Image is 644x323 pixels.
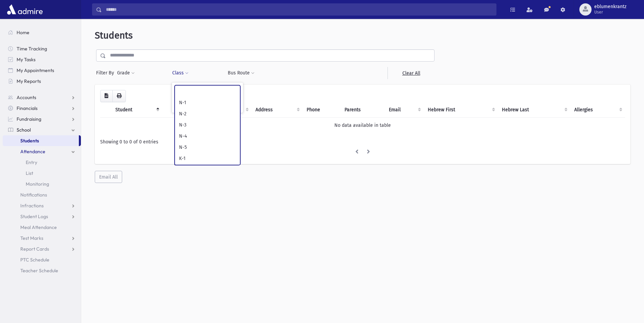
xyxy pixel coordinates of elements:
input: Search [102,3,496,16]
span: Students [20,138,39,144]
a: Accounts [3,92,81,103]
span: Fundraising [17,116,41,122]
a: PTC Schedule [3,254,81,265]
li: N-4 [175,131,240,142]
span: Attendance [20,148,45,155]
a: Financials [3,103,81,114]
a: Fundraising [3,114,81,124]
span: My Tasks [17,56,36,63]
li: N-3 [175,119,240,131]
div: Showing 0 to 0 of 0 entries [100,138,625,145]
span: My Reports [17,78,41,84]
span: Time Tracking [17,46,47,52]
a: List [3,168,81,179]
a: Monitoring [3,179,81,189]
span: eblumenkrantz [594,4,626,9]
a: Infractions [3,200,81,211]
a: Test Marks [3,233,81,244]
li: N-1 [175,97,240,108]
a: Report Cards [3,244,81,254]
button: Bus Route [227,67,255,79]
a: My Appointments [3,65,81,76]
a: Teacher Schedule [3,265,81,276]
span: Notifications [20,192,47,198]
li: K-2 [175,164,240,175]
th: Hebrew Last: activate to sort column ascending [498,102,571,118]
span: Home [17,29,29,36]
span: Teacher Schedule [20,268,58,274]
a: Time Tracking [3,43,81,54]
button: Email All [95,171,122,183]
span: List [26,170,33,176]
span: Monitoring [26,181,49,187]
button: Grade [117,67,135,79]
a: Attendance [3,146,81,157]
a: Notifications [3,189,81,200]
th: Phone [303,102,341,118]
a: Meal Attendance [3,222,81,233]
button: Print [112,90,126,102]
span: My Appointments [17,67,54,73]
span: Financials [17,105,38,111]
button: CSV [100,90,113,102]
a: School [3,124,81,135]
span: PTC Schedule [20,257,49,263]
th: Hebrew First: activate to sort column ascending [424,102,498,118]
td: No data available in table [100,117,625,133]
a: My Reports [3,76,81,87]
li: N-5 [175,142,240,153]
span: Accounts [17,94,36,100]
th: Email: activate to sort column ascending [385,102,424,118]
th: Address: activate to sort column ascending [251,102,303,118]
a: Students [3,135,79,146]
li: N-2 [175,108,240,119]
th: Parents [340,102,384,118]
span: Filter By [96,69,117,76]
a: Student Logs [3,211,81,222]
a: Entry [3,157,81,168]
a: Clear All [387,67,435,79]
span: Test Marks [20,235,43,241]
span: Entry [26,159,37,165]
span: Student Logs [20,213,48,220]
img: AdmirePro [5,3,44,16]
a: My Tasks [3,54,81,65]
a: Home [3,27,81,38]
span: Report Cards [20,246,49,252]
span: Meal Attendance [20,224,57,230]
span: Students [95,30,133,41]
span: User [594,9,626,15]
span: School [17,127,31,133]
li: K-1 [175,153,240,164]
th: Allergies: activate to sort column ascending [570,102,625,118]
span: Infractions [20,203,44,209]
button: Class [172,67,189,79]
th: Student: activate to sort column descending [111,102,162,118]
